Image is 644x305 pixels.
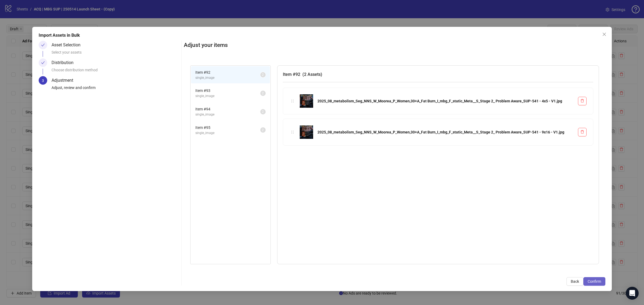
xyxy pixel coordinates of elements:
[195,131,260,136] span: single_image
[291,130,294,134] span: holder
[52,76,78,85] div: Adjustment
[260,127,266,133] sup: 2
[600,30,609,39] button: Close
[42,79,44,83] span: 3
[317,98,574,104] div: 2025_08_metabolism_Seg_NNS_W_Moorea_P_Women,30+A_Fat Burn_I_mbg_F_static_Meta__S_Stage 2_ Problem...
[52,67,179,76] div: Choose distribution method
[602,32,606,36] span: close
[283,71,593,78] h3: Item # 92
[195,75,260,80] span: single_image
[184,41,605,50] h2: Adjust your items
[262,128,264,132] span: 2
[578,97,587,105] button: Delete
[195,125,260,131] span: Item # 95
[583,277,605,286] button: Confirm
[52,85,179,94] div: Adjust, review and confirm
[195,106,260,112] span: Item # 94
[588,279,601,284] span: Confirm
[571,279,579,284] span: Back
[52,49,179,58] div: Select your assets
[260,72,266,77] sup: 2
[195,94,260,99] span: single_image
[262,110,264,114] span: 2
[260,91,266,96] sup: 2
[52,58,78,67] div: Distribution
[195,88,260,94] span: Item # 93
[302,72,322,77] span: ( 2 Assets )
[580,130,584,134] span: delete
[300,125,313,139] img: 2025_08_metabolism_Seg_NNS_W_Moorea_P_Women,30+A_Fat Burn_I_mbg_F_static_Meta__S_Stage 2_ Problem...
[290,129,295,135] div: holder
[290,98,295,104] div: holder
[262,73,264,77] span: 2
[300,94,313,108] img: 2025_08_metabolism_Seg_NNS_W_Moorea_P_Women,30+A_Fat Burn_I_mbg_F_static_Meta__S_Stage 2_ Problem...
[52,41,85,49] div: Asset Selection
[578,128,587,136] button: Delete
[39,32,605,39] div: Import Assets in Bulk
[291,99,294,103] span: holder
[580,99,584,103] span: delete
[626,287,639,300] div: Open Intercom Messenger
[195,112,260,117] span: single_image
[260,109,266,114] sup: 2
[195,69,260,75] span: Item # 92
[262,91,264,95] span: 2
[566,277,583,286] button: Back
[41,61,45,65] span: check
[41,43,45,47] span: check
[317,129,574,135] div: 2025_08_metabolism_Seg_NNS_W_Moorea_P_Women,30+A_Fat Burn_I_mbg_F_static_Meta__S_Stage 2_ Problem...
